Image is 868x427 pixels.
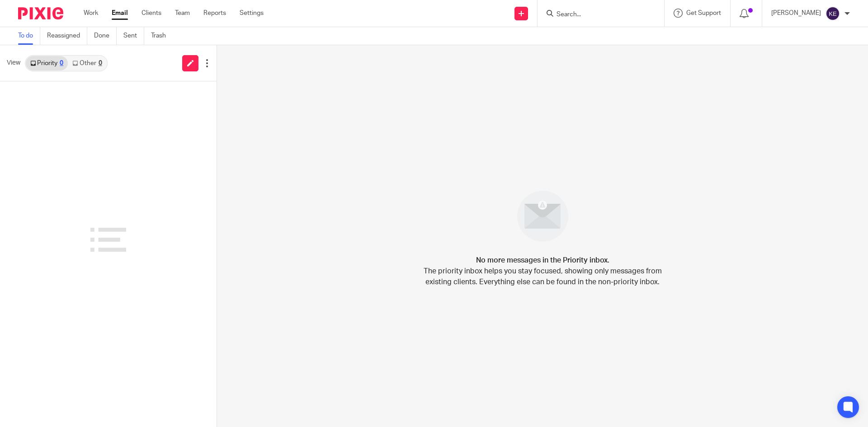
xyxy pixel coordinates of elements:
[686,10,721,16] span: Get Support
[99,60,102,66] div: 0
[556,11,637,19] input: Search
[112,9,128,18] a: Email
[123,27,144,45] a: Sent
[7,58,20,68] span: View
[771,9,821,18] p: [PERSON_NAME]
[18,7,63,19] img: Pixie
[18,27,40,45] a: To do
[826,6,840,21] img: svg%3E
[203,9,226,18] a: Reports
[175,9,190,18] a: Team
[60,60,63,66] div: 0
[423,266,662,287] p: The priority inbox helps you stay focused, showing only messages from existing clients. Everythin...
[94,27,117,45] a: Done
[511,185,574,248] img: image
[47,27,87,45] a: Reassigned
[476,255,609,266] h4: No more messages in the Priority inbox.
[142,9,161,18] a: Clients
[151,27,173,45] a: Trash
[68,56,106,70] a: Other0
[26,56,68,70] a: Priority0
[84,9,98,18] a: Work
[240,9,264,18] a: Settings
